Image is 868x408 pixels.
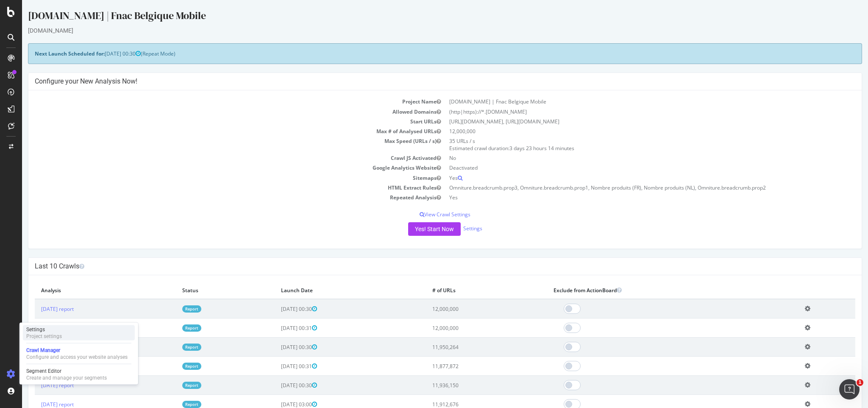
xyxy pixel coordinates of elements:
td: Allowed Domains [13,107,423,117]
a: Report [160,324,179,332]
th: Status [154,282,253,299]
td: 12,000,000 [404,299,525,319]
a: Crawl ManagerConfigure and access your website analyses [23,346,135,361]
td: Omniture.breadcrumb.prop3, Omniture.breadcrumb.prop1, Nombre produits (FR), Nombre produits (NL),... [423,183,833,193]
a: [DATE] report [19,401,52,408]
th: # of URLs [404,282,525,299]
a: [DATE] report [19,382,52,389]
td: Repeated Analysis [13,193,423,202]
h4: Configure your New Analysis Now! [13,77,833,86]
div: Create and manage your segments [26,374,107,381]
a: Settings [441,225,460,232]
span: [DATE] 03:00 [259,401,295,408]
a: SettingsProject settings [23,325,135,341]
td: Sitemaps [13,173,423,183]
td: [DOMAIN_NAME] | Fnac Belgique Mobile [423,97,833,106]
div: Crawl Manager [26,347,128,354]
td: Start URLs [13,117,423,126]
span: [DATE] 00:30 [259,382,295,389]
a: [DATE] report [19,363,52,370]
td: 35 URLs / s Estimated crawl duration: [423,136,833,153]
td: 11,950,264 [404,338,525,357]
a: [DATE] report [19,305,52,313]
div: [DOMAIN_NAME] | Fnac Belgique Mobile [6,8,840,26]
span: 1 [857,379,863,386]
a: Segment EditorCreate and manage your segments [23,367,135,382]
div: Configure and access your website analyses [26,354,128,360]
td: Deactivated [423,163,833,173]
td: Max Speed (URLs / s) [13,136,423,153]
span: [DATE] 00:30 [83,50,119,57]
h4: Last 10 Crawls [13,262,833,271]
span: [DATE] 00:31 [259,363,295,370]
td: 11,877,872 [404,357,525,376]
div: Segment Editor [26,368,107,374]
td: Yes [423,193,833,202]
a: Report [160,305,179,313]
td: Crawl JS Activated [13,153,423,163]
td: 12,000,000 [423,126,833,136]
td: (http|https)://*.[DOMAIN_NAME] [423,107,833,117]
th: Exclude from ActionBoard [525,282,777,299]
td: 11,936,150 [404,376,525,395]
div: Settings [26,326,62,333]
a: Report [160,344,179,351]
td: Max # of Analysed URLs [13,126,423,136]
th: Launch Date [253,282,404,299]
a: [DATE] report [19,324,52,332]
iframe: Intercom live chat [839,379,860,400]
td: No [423,153,833,163]
span: [DATE] 00:30 [259,344,295,351]
span: 3 days 23 hours 14 minutes [487,145,552,152]
td: HTML Extract Rules [13,183,423,193]
th: Analysis [13,282,154,299]
a: Report [160,382,179,389]
button: Yes! Start Now [386,222,439,236]
span: [DATE] 00:31 [259,324,295,332]
td: Project Name [13,97,423,106]
strong: Next Launch Scheduled for: [13,50,83,57]
a: Report [160,363,179,370]
a: [DATE] report [19,344,52,351]
div: [DOMAIN_NAME] [6,26,840,35]
td: Google Analytics Website [13,163,423,173]
td: Yes [423,173,833,183]
div: (Repeat Mode) [6,43,840,64]
span: [DATE] 00:30 [259,305,295,313]
p: View Crawl Settings [13,211,833,218]
div: Project settings [26,333,62,340]
td: [URL][DOMAIN_NAME], [URL][DOMAIN_NAME] [423,117,833,126]
a: Report [160,401,179,408]
td: 12,000,000 [404,319,525,338]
